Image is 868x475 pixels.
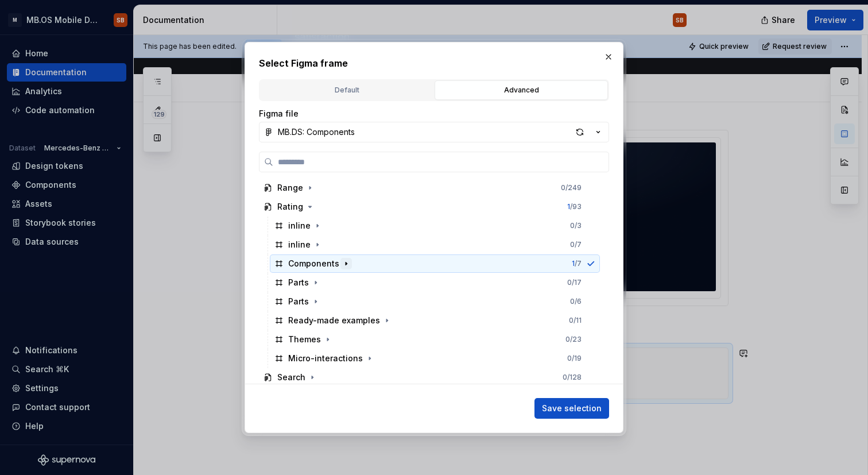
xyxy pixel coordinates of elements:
div: Search [277,372,305,383]
div: Default [264,84,429,96]
div: 0 / 17 [567,278,582,287]
div: 0 / 3 [570,221,582,230]
div: 0 / 249 [561,183,582,192]
div: MB.DS: Components [278,126,355,138]
div: Themes [288,334,321,345]
div: inline [288,220,311,231]
div: Advanced [439,84,604,96]
div: Ready-made examples [288,315,380,326]
div: 0 / 19 [567,354,582,363]
label: Figma file [259,108,299,119]
div: Micro-interactions [288,353,363,364]
div: 0 / 7 [570,240,582,249]
div: Rating [277,201,303,213]
button: Save selection [534,398,609,419]
div: 0 / 128 [563,373,582,382]
div: 0 / 23 [565,335,582,344]
div: 0 / 6 [570,297,582,306]
span: Save selection [542,403,602,414]
div: 0 / 11 [569,316,582,325]
div: inline [288,239,311,250]
button: MB.DS: Components [259,122,609,142]
span: 1 [567,202,570,211]
div: / 7 [572,259,582,268]
div: Parts [288,296,309,307]
div: / 93 [567,202,582,211]
div: Parts [288,277,309,288]
div: Range [277,182,303,194]
h2: Select Figma frame [259,56,609,70]
div: Components [288,258,339,269]
span: 1 [572,259,575,268]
